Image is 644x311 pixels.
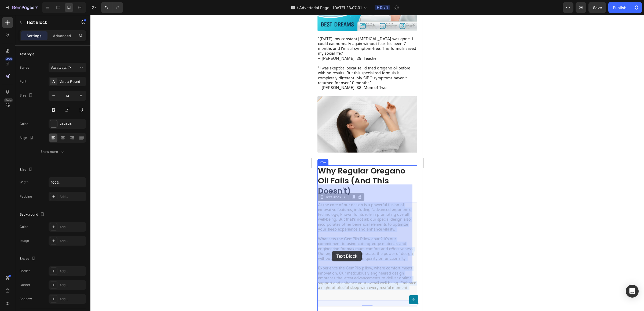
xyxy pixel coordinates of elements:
[49,177,86,187] input: Auto
[35,4,38,11] p: 7
[299,5,362,10] span: Advertorial Page - [DATE] 23:07:31
[20,269,30,273] div: Border
[41,149,65,154] div: Show more
[380,5,388,10] span: Draft
[60,239,85,243] div: Add...
[101,2,123,13] div: Undo/Redo
[608,2,631,13] button: Publish
[27,33,42,39] p: Settings
[20,121,28,126] div: Color
[60,225,85,229] div: Add...
[20,134,35,142] div: Align
[2,2,40,13] button: 7
[20,297,32,301] div: Shadow
[60,79,85,84] div: Varela Round
[60,122,85,127] div: 242424
[60,194,85,199] div: Add...
[588,2,606,13] button: Save
[312,15,423,311] iframe: Design area
[20,194,32,199] div: Padding
[626,285,639,298] div: Open Intercom Messenger
[297,5,298,10] span: /
[20,180,28,185] div: Width
[20,255,37,262] div: Shape
[613,5,626,10] div: Publish
[53,33,71,39] p: Advanced
[20,211,46,218] div: Background
[593,5,602,10] span: Save
[20,224,28,229] div: Color
[60,283,85,288] div: Add...
[20,166,34,173] div: Size
[20,52,34,57] div: Text style
[20,65,29,70] div: Styles
[20,238,29,243] div: Image
[26,19,72,25] p: Text Block
[49,63,86,72] button: Paragraph 1*
[60,269,85,274] div: Add...
[20,283,30,287] div: Corner
[4,98,13,102] div: Beta
[20,92,34,99] div: Size
[20,79,26,84] div: Font
[60,297,85,302] div: Add...
[51,65,71,70] span: Paragraph 1*
[5,57,13,61] div: 450
[20,147,86,157] button: Show more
